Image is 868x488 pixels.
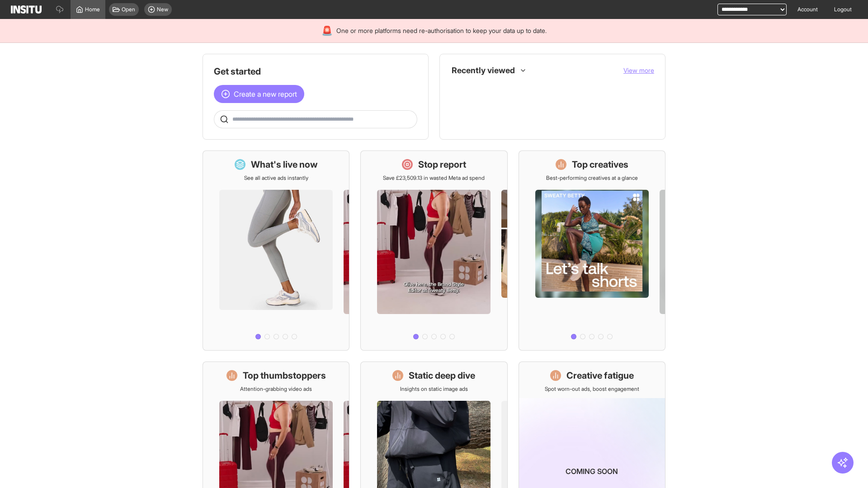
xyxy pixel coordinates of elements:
p: Best-performing creatives at a glance [546,174,638,182]
h1: Get started [214,65,417,78]
span: Open [122,6,135,13]
img: Logo [11,5,42,14]
span: One or more platforms need re-authorisation to keep your data up to date. [336,26,547,35]
h1: Top thumbstoppers [243,369,326,382]
p: Insights on static image ads [400,385,468,393]
span: Create a new report [234,89,297,99]
p: Save £23,509.13 in wasted Meta ad spend [383,174,485,182]
p: See all active ads instantly [244,174,308,182]
a: What's live nowSee all active ads instantly [203,150,349,351]
button: Create a new report [214,85,304,103]
button: View more [623,66,654,75]
span: View more [623,66,654,74]
a: Stop reportSave £23,509.13 in wasted Meta ad spend [360,150,507,351]
h1: What's live now [251,158,318,171]
span: Home [85,6,100,13]
h1: Stop report [418,158,466,171]
div: 🚨 [321,24,333,37]
h1: Static deep dive [409,369,475,382]
p: Attention-grabbing video ads [240,385,312,393]
a: Top creativesBest-performing creatives at a glance [519,150,665,351]
span: New [157,6,168,13]
h1: Top creatives [572,158,628,171]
